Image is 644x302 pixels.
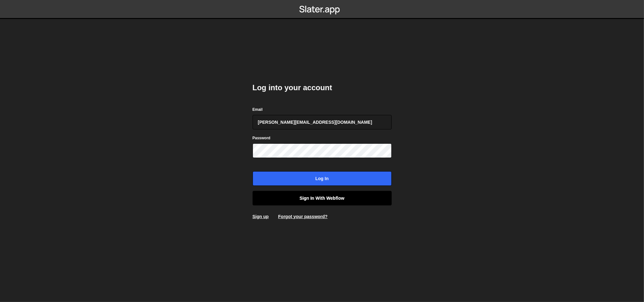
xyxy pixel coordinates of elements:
[253,214,269,219] a: Sign up
[253,135,271,141] label: Password
[278,214,328,219] a: Forgot your password?
[253,171,392,186] input: Log in
[253,106,263,113] label: Email
[253,83,392,93] h2: Log into your account
[253,191,392,205] a: Sign in with Webflow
